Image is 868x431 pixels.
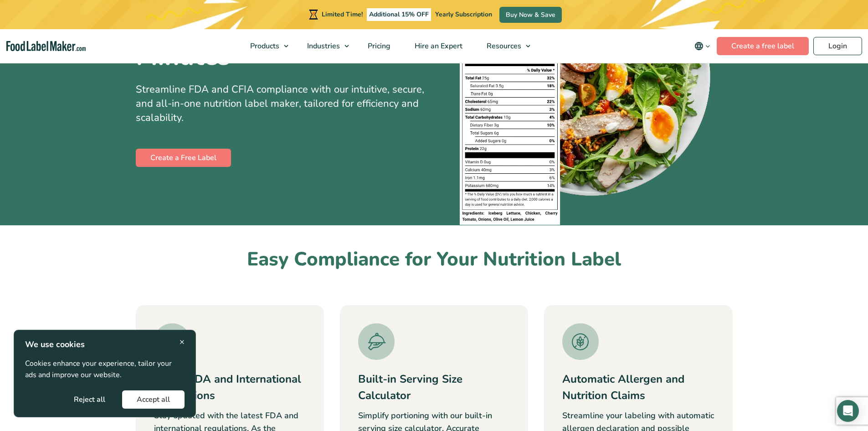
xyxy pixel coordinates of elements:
[475,29,535,63] a: Resources
[295,29,354,63] a: Industries
[247,41,280,51] span: Products
[122,390,185,409] button: Accept all
[136,149,231,167] a: Create a Free Label
[412,41,463,51] span: Hire an Expert
[25,358,185,381] p: Cookies enhance your experience, tailor your ads and improve our website.
[180,336,185,348] span: ×
[403,29,473,63] a: Hire an Expert
[717,37,809,55] a: Create a free label
[25,339,85,350] strong: We use cookies
[484,41,522,51] span: Resources
[154,371,306,404] h3: Latest FDA and International Regulations
[358,371,510,404] h3: Built-in Serving Size Calculator
[322,10,363,19] span: Limited Time!
[435,10,492,19] span: Yearly Subscription
[154,323,190,360] img: A green tick icon.
[356,29,401,63] a: Pricing
[136,247,733,272] h2: Easy Compliance for Your Nutrition Label
[837,400,859,422] div: Open Intercom Messenger
[367,8,431,21] span: Additional 15% OFF
[813,37,862,55] a: Login
[136,83,424,125] span: Streamline FDA and CFIA compliance with our intuitive, secure, and all-in-one nutrition label mak...
[59,390,120,409] button: Reject all
[365,41,391,51] span: Pricing
[562,371,714,404] h3: Automatic Allergen and Nutrition Claims
[304,41,341,51] span: Industries
[499,7,562,23] a: Buy Now & Save
[238,29,293,63] a: Products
